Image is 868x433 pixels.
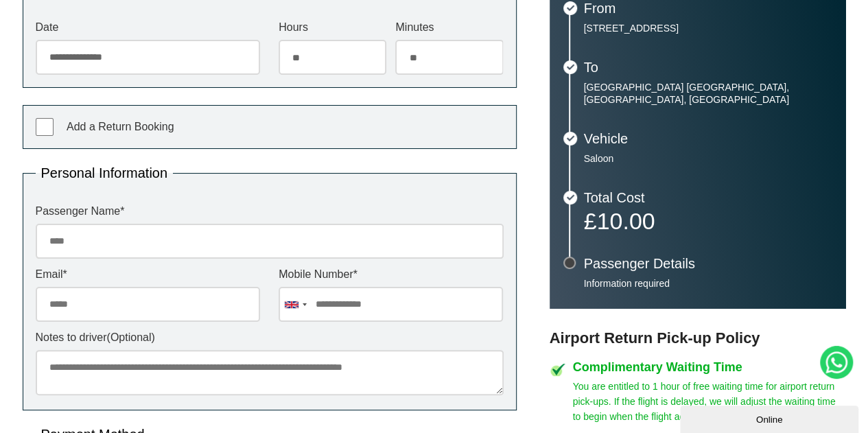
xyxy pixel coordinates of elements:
p: [STREET_ADDRESS] [584,22,832,34]
h3: From [584,1,832,15]
legend: Personal Information [36,166,174,180]
label: Hours [279,22,386,33]
h4: Complimentary Waiting Time [573,361,846,373]
label: Mobile Number [279,269,503,280]
input: Add a Return Booking [36,118,54,136]
div: United Kingdom: +44 [279,288,311,321]
span: 10.00 [596,208,655,234]
label: Date [36,22,260,33]
h3: Vehicle [584,132,832,145]
h3: To [584,60,832,74]
h3: Total Cost [584,191,832,204]
iframe: chat widget [680,403,861,433]
p: [GEOGRAPHIC_DATA] [GEOGRAPHIC_DATA], [GEOGRAPHIC_DATA], [GEOGRAPHIC_DATA] [584,81,832,106]
span: (Optional) [107,331,155,343]
h3: Airport Return Pick-up Policy [550,329,846,347]
p: £ [584,211,832,231]
label: Email [36,269,260,280]
label: Minutes [395,22,503,33]
p: Information required [584,277,832,290]
label: Passenger Name [36,206,504,217]
span: Add a Return Booking [67,121,174,132]
p: Saloon [584,152,832,165]
h3: Passenger Details [584,257,832,270]
p: You are entitled to 1 hour of free waiting time for airport return pick-ups. If the flight is del... [573,379,846,424]
label: Notes to driver [36,332,504,343]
